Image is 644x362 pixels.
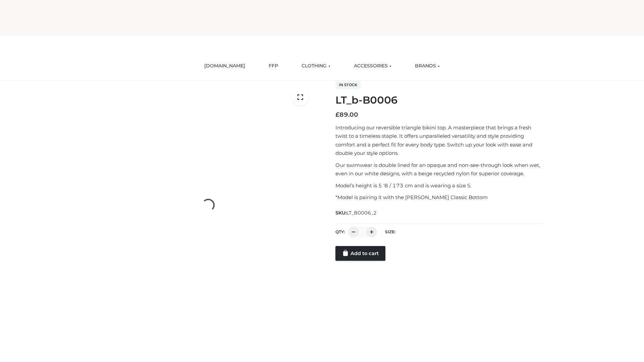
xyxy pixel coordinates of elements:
p: Our swimwear is double lined for an opaque and non-see-through look when wet, even in our white d... [335,161,544,178]
span: In stock [335,81,361,89]
a: BRANDS [410,59,445,73]
label: QTY: [335,229,345,234]
a: CLOTHING [297,59,335,73]
a: Add to cart [335,246,385,261]
h1: LT_b-B0006 [335,94,544,106]
a: ACCESSORIES [349,59,396,73]
bdi: 89.00 [335,111,358,118]
span: LT_B0006_2 [346,210,377,216]
label: Size: [385,229,395,234]
p: Introducing our reversible triangle bikini top. A masterpiece that brings a fresh twist to a time... [335,123,544,158]
a: FFP [264,59,283,73]
p: Model’s height is 5 ‘8 / 173 cm and is wearing a size S. [335,181,544,190]
a: [DOMAIN_NAME] [199,59,250,73]
span: £ [335,111,339,118]
p: *Model is pairing it with the [PERSON_NAME] Classic Bottom [335,193,544,202]
span: SKU: [335,209,377,217]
